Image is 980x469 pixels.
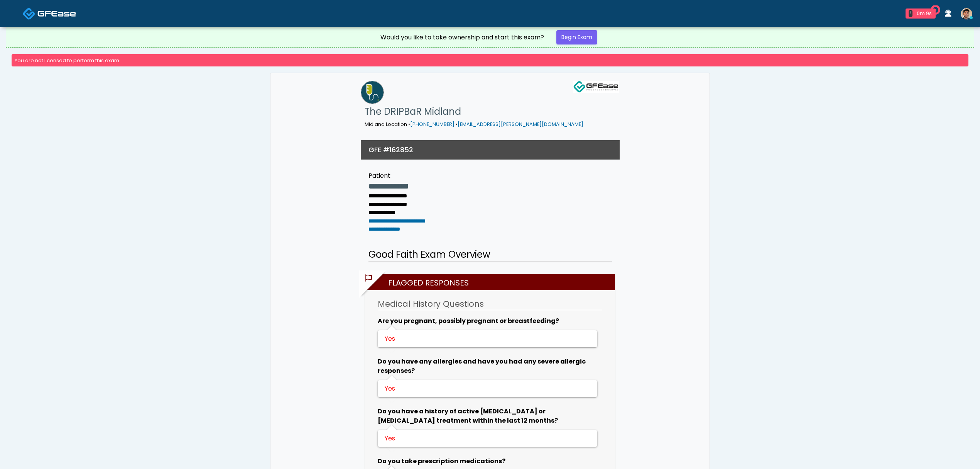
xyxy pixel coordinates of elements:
div: Yes [385,384,589,393]
b: Are you pregnant, possibly pregnant or breastfeeding? [378,316,559,325]
a: 1 0m 9s [901,5,940,22]
a: [EMAIL_ADDRESS][PERSON_NAME][DOMAIN_NAME] [458,121,583,127]
img: Docovia [23,7,35,20]
h3: Medical History Questions [378,298,602,310]
h2: Good Faith Exam Overview [368,248,612,262]
h3: GFE #162852 [368,145,413,155]
b: Do you have any allergies and have you had any severe allergic responses? [378,357,586,375]
img: GFEase Logo [573,81,619,93]
div: 0m 9s [916,10,933,17]
h1: The DRIPBaR Midland [365,104,583,119]
span: • [456,121,458,127]
div: Yes [385,334,589,343]
img: The DRIPBaR Midland [361,81,384,104]
small: Midland Location [365,121,583,127]
b: Do you take prescription medications? [378,457,505,466]
a: [PHONE_NUMBER] [410,121,455,127]
div: Yes [385,434,589,443]
h2: Flagged Responses [369,274,615,290]
img: Kenner Medina [961,8,972,20]
div: Would you like to take ownership and start this exam? [380,33,544,42]
a: Docovia [23,1,76,26]
b: Do you have a history of active [MEDICAL_DATA] or [MEDICAL_DATA] treatment within the last 12 mon... [378,407,558,425]
small: You are not licensed to perform this exam. [15,57,120,64]
div: 1 [909,10,912,17]
a: Begin Exam [556,30,597,44]
img: Docovia [37,10,76,17]
span: • [408,121,410,127]
div: Patient: [368,171,426,180]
